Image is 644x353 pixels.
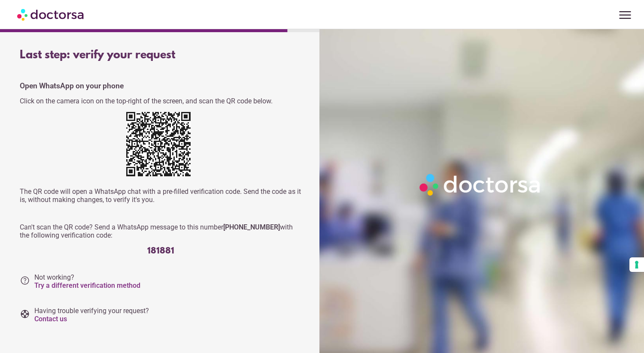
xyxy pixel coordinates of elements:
span: Having trouble verifying your request? [34,307,149,323]
img: Doctorsa.com [17,5,85,24]
span: Not working? [34,273,140,290]
button: Your consent preferences for tracking technologies [629,257,644,272]
div: https://wa.me/+12673231263?text=My+request+verification+code+is+181881 [126,112,195,181]
p: Can't scan the QR code? Send a WhatsApp message to this number with the following verification code: [20,223,301,239]
img: Logo-Doctorsa-trans-White-partial-flat.png [416,170,545,199]
p: The QR code will open a WhatsApp chat with a pre-filled verification code. Send the code as it is... [20,187,301,204]
div: 181881 [20,246,301,256]
a: Try a different verification method [34,281,140,290]
img: KwAAAAZJREFUAwCDwShLZbC4fgAAAABJRU5ErkJggg== [126,112,191,176]
strong: [PHONE_NUMBER] [223,223,280,231]
div: Last step: verify your request [20,49,301,62]
p: Click on the camera icon on the top-right of the screen, and scan the QR code below. [20,97,301,105]
i: support [20,309,30,319]
a: Contact us [34,315,67,323]
span: menu [617,7,633,23]
i: help [20,275,30,286]
strong: Open WhatsApp on your phone [20,81,124,90]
